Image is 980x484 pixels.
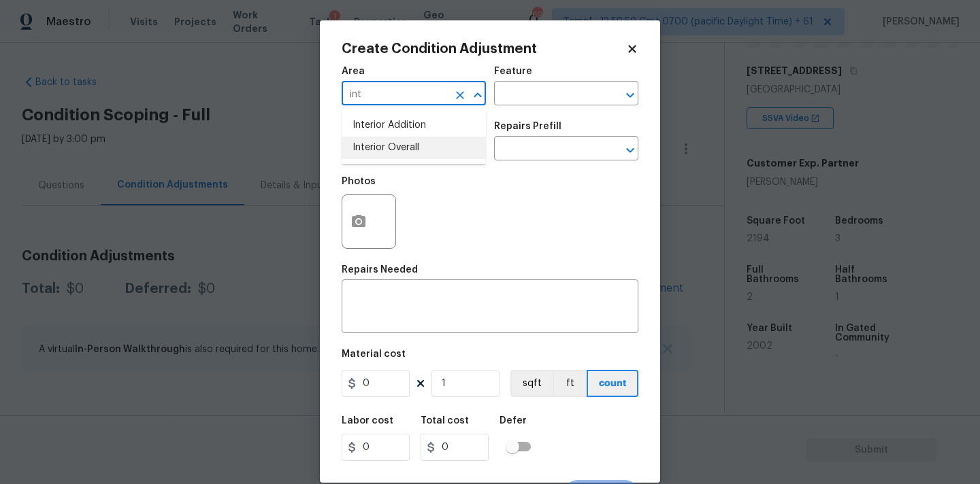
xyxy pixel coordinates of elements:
[510,370,553,397] button: sqft
[494,67,532,76] h5: Feature
[500,416,527,426] h5: Defer
[468,86,487,105] button: Close
[342,114,486,137] li: Interior Addition
[342,349,406,359] h5: Material cost
[621,86,640,105] button: Open
[342,177,376,186] h5: Photos
[621,141,640,160] button: Open
[342,67,365,76] h5: Area
[494,122,561,131] h5: Repairs Prefill
[342,42,626,56] h2: Create Condition Adjustment
[421,416,469,426] h5: Total cost
[553,370,587,397] button: ft
[451,86,470,105] button: Clear
[342,137,486,159] li: Interior Overall
[342,416,393,426] h5: Labor cost
[342,265,418,275] h5: Repairs Needed
[587,370,638,397] button: count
